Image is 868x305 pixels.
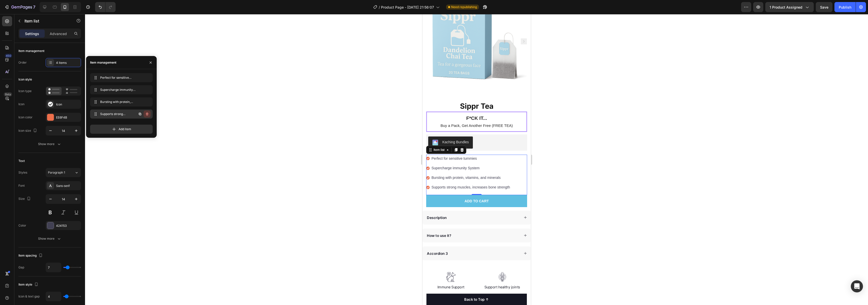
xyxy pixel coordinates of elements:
div: Font [18,183,25,188]
div: Icon [56,102,80,107]
span: Product Page - [DATE] 21:56:07 [381,5,434,10]
div: Icon type [18,89,32,93]
div: Size [18,196,32,202]
div: Sans-serif [56,184,80,188]
div: Gap [18,265,24,270]
div: 450 [5,54,12,58]
div: 424153 [56,224,80,228]
div: Icon color [18,115,33,120]
p: Settings [25,31,39,36]
button: 7 [2,2,38,12]
div: Show more [38,142,62,147]
p: Item list [24,18,67,24]
input: Auto [46,292,61,301]
span: Paragraph 1 [48,170,65,175]
button: Save [816,2,832,12]
div: Beta [4,92,12,96]
div: Publish [839,5,851,10]
div: Icon [18,102,24,106]
div: Icon size [18,127,38,134]
div: 4 items [56,61,80,65]
button: Publish [834,2,856,12]
span: Need republishing [451,5,477,9]
div: Order [18,60,27,65]
div: Item management [18,49,44,53]
div: Icon style [18,77,32,82]
button: 1 product assigned [765,2,814,12]
div: Item style [18,281,39,288]
div: Color [18,223,26,228]
div: Undo/Redo [95,2,116,12]
div: Item management [90,60,116,65]
span: Bursting with protein, vitamins, and minerals [100,100,141,104]
span: Perfect for sensitive tummies [100,75,141,80]
span: Supports strong muscles, increases bone strength [100,112,129,116]
p: Advanced [50,31,67,36]
div: EE6F4B [56,115,80,120]
button: Show more [18,140,81,149]
span: Save [820,5,828,9]
button: Paragraph 1 [46,168,81,177]
button: Show more [18,234,81,243]
div: Show more [38,236,62,241]
span: Add item [119,127,131,131]
span: / [379,5,380,10]
span: Supercharge immunity System [100,88,141,92]
input: Auto [46,263,61,272]
div: Icon & text gap [18,294,40,299]
div: Text [18,159,25,163]
div: Item spacing [18,252,44,259]
iframe: Design area [422,14,531,305]
p: 7 [33,4,35,10]
div: Open Intercom Messenger [851,280,863,292]
div: Styles [18,170,27,175]
span: 1 product assigned [770,5,802,10]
